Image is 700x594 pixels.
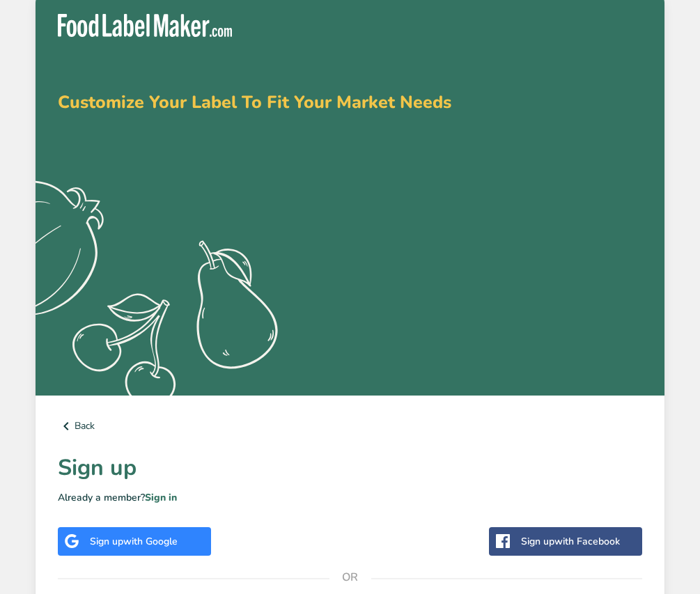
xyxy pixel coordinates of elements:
span: Customize Your Label To Fit Your Market Needs [58,91,451,114]
span: with Facebook [554,535,620,548]
a: Sign in [145,491,177,504]
p: Already a member? [58,490,642,505]
h1: Sign up [58,451,642,485]
div: Sign up [90,534,178,549]
div: Sign up [521,534,620,549]
img: Food Label Maker [58,14,232,37]
a: Back [58,418,642,435]
span: with Google [123,535,178,548]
